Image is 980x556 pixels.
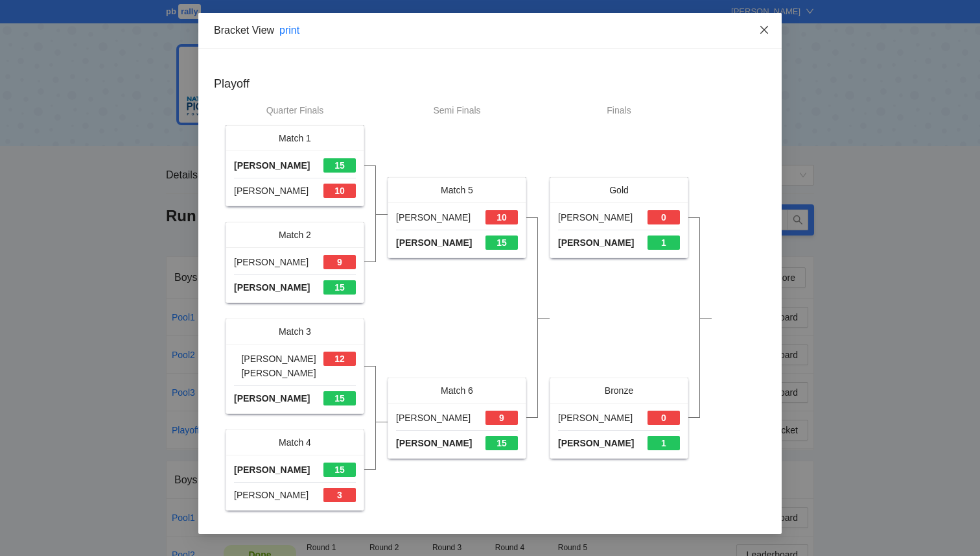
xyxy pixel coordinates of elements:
div: [PERSON_NAME] [234,184,309,198]
div: [PERSON_NAME] [234,463,310,477]
span: Bracket View [214,25,274,36]
div: Finals [538,103,700,117]
div: 10 [485,210,518,224]
div: 15 [323,280,356,295]
div: 15 [485,436,518,450]
div: [PERSON_NAME] [558,436,634,450]
div: [PERSON_NAME] [558,210,633,224]
div: [PERSON_NAME] [234,488,309,502]
div: 10 [323,184,356,198]
div: 9 [485,411,518,425]
div: 12 [323,352,356,366]
div: [PERSON_NAME] [234,280,310,295]
div: Gold [558,178,680,202]
div: Playoff [214,64,766,103]
div: Bronze [558,378,680,403]
div: Match 4 [234,430,356,455]
div: [PERSON_NAME] [558,236,634,250]
div: 0 [647,210,680,224]
button: Close [747,13,782,48]
div: [PERSON_NAME] [234,158,310,173]
div: [PERSON_NAME] [396,411,471,425]
div: 15 [323,463,356,477]
div: 1 [647,436,680,450]
div: Match 6 [396,378,518,403]
div: 1 [647,236,680,250]
div: [PERSON_NAME] [234,255,309,269]
div: Match 3 [234,319,356,344]
span: close [759,25,769,35]
div: Quarter Finals [214,103,376,117]
div: 9 [323,255,356,269]
a: print [279,25,299,36]
div: 15 [323,158,356,173]
div: Semi Finals [376,103,538,117]
div: [PERSON_NAME] [396,210,471,224]
div: 15 [485,236,518,250]
div: 0 [647,411,680,425]
div: [PERSON_NAME] [558,411,633,425]
div: Match 5 [396,178,518,202]
div: [PERSON_NAME] [396,436,472,450]
div: [PERSON_NAME] [PERSON_NAME] [234,352,323,380]
div: Match 2 [234,223,356,247]
div: [PERSON_NAME] [396,236,472,250]
div: Match 1 [234,126,356,151]
div: [PERSON_NAME] [234,391,310,405]
div: 3 [323,488,356,502]
div: 15 [323,391,356,405]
